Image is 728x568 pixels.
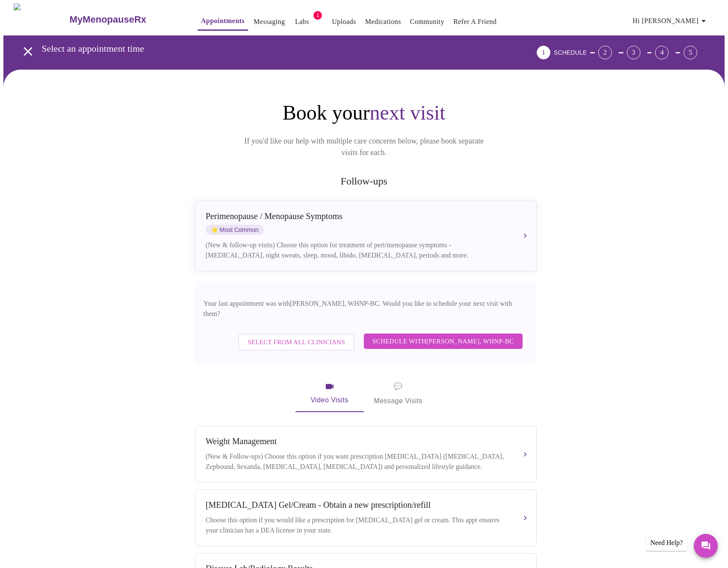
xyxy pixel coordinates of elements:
span: 1 [313,11,322,20]
a: Messaging [254,16,285,28]
h2: Follow-ups [193,176,535,187]
div: (New & Follow-ups) Choose this option if you want prescription [MEDICAL_DATA] ([MEDICAL_DATA], Ze... [206,451,509,472]
img: MyMenopauseRx Logo [14,3,68,35]
a: Medications [365,16,401,28]
span: SCHEDULE [554,49,587,56]
div: 2 [598,46,612,59]
div: Weight Management [206,436,509,446]
button: Appointments [198,12,248,31]
p: If you'd like our help with multiple care concerns below, please book separate visits for each. [233,135,496,158]
a: Refer a Friend [453,16,497,28]
span: Schedule with [PERSON_NAME], WHNP-BC [372,336,514,347]
button: Labs [288,13,316,30]
div: 3 [627,46,640,59]
a: MyMenopauseRx [68,5,180,35]
button: Perimenopause / Menopause SymptomsstarMost Common(New & follow-up visits) Choose this option for ... [195,201,537,271]
span: Video Visits [306,381,354,406]
span: Hi [PERSON_NAME] [633,15,709,27]
h3: MyMenopauseRx [70,14,146,25]
span: next visit [370,101,445,124]
a: Community [410,16,444,28]
div: Perimenopause / Menopause Symptoms [206,211,509,221]
a: Uploads [332,16,356,28]
div: 1 [537,46,550,59]
div: 5 [684,46,697,59]
span: message [394,381,402,392]
a: Appointments [201,15,245,27]
button: Messages [694,534,718,558]
div: (New & follow-up visits) Choose this option for treatment of peri/menopause symptoms - [MEDICAL_D... [206,240,509,261]
a: Labs [295,16,309,28]
h1: Book your [193,100,535,125]
span: Message Visits [374,381,423,407]
button: Schedule with[PERSON_NAME], WHNP-BC [364,334,523,349]
div: Choose this option if you would like a prescription for [MEDICAL_DATA] gel or cream. This appt en... [206,515,509,536]
button: open drawer [15,39,41,64]
button: Uploads [328,13,360,30]
span: Select from All Clinicians [248,337,345,348]
button: Weight Management(New & Follow-ups) Choose this option if you want prescription [MEDICAL_DATA] ([... [195,426,537,483]
button: Messaging [250,13,288,30]
button: Community [406,13,448,30]
div: 4 [655,46,669,59]
button: Hi [PERSON_NAME] [629,12,712,29]
button: Refer a Friend [450,13,500,30]
span: star [211,226,218,233]
h3: Select an appointment time [42,43,489,54]
div: Need Help? [646,535,687,551]
span: Most Common [206,225,264,235]
p: Your last appointment was with [PERSON_NAME], WHNP-BC . Would you like to schedule your next visi... [204,299,525,319]
button: Medications [362,13,404,30]
button: [MEDICAL_DATA] Gel/Cream - Obtain a new prescription/refillChoose this option if you would like a... [195,489,537,546]
button: Select from All Clinicians [238,334,354,351]
div: [MEDICAL_DATA] Gel/Cream - Obtain a new prescription/refill [206,500,509,510]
